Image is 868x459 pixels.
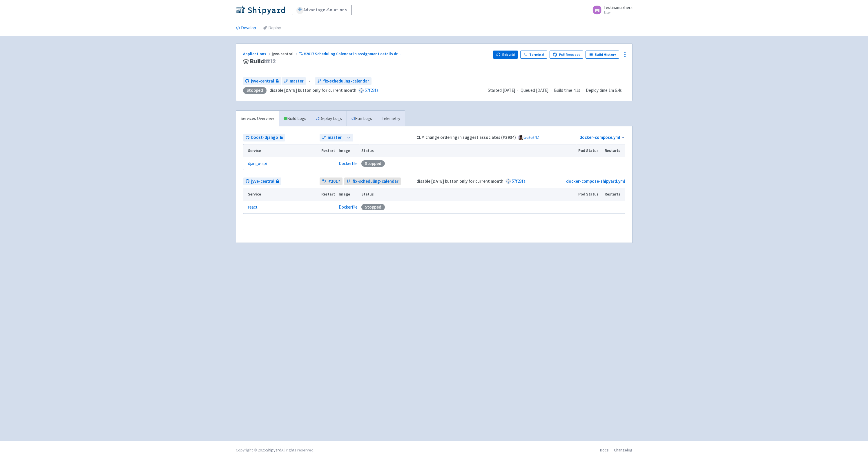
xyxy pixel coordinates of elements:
a: docker-compose.yml [579,135,620,140]
a: Deploy [263,20,281,36]
span: boost-django [251,134,278,141]
th: Pod Status [576,188,603,201]
th: Status [359,144,576,157]
th: Image [337,144,359,157]
span: festinamaxhera [604,5,633,10]
strong: disable [DATE] button only for current month [269,87,356,93]
span: fix-scheduling-calendar [352,178,398,185]
th: Service [243,144,320,157]
strong: CLM change ordering in suggest associates (#3934) [416,135,516,140]
th: Restarts [603,144,625,157]
span: Build [250,58,276,65]
span: Started [488,87,515,93]
a: Dockerfile [339,161,358,166]
a: fix-scheduling-calendar [344,177,401,185]
a: master [320,134,344,141]
div: Stopped [243,87,267,94]
a: #2017 [320,177,343,185]
div: · · · [488,87,625,94]
a: Services Overview [236,111,279,127]
span: ← [308,78,313,85]
a: Pull Request [550,51,584,59]
button: Rebuild [493,51,518,59]
img: Shipyard logo [236,5,285,15]
strong: # 2017 [328,178,340,185]
a: Dockerfile [339,204,358,210]
a: 56a6a42 [524,135,539,140]
th: Image [337,188,359,201]
span: jyve-central [251,178,274,185]
th: Status [359,188,576,201]
a: jyve-central [243,177,281,185]
a: Terminal [520,51,547,59]
a: 57f23fa [365,87,378,93]
a: festinamaxhera User [589,5,633,15]
a: jyve-central [243,77,281,85]
a: docker-compose-shipyard.yml [566,178,625,184]
span: 1m 6.4s [609,87,622,94]
a: master [282,77,306,85]
span: Deploy time [586,87,608,94]
a: Applications [243,51,272,56]
time: [DATE] [503,87,515,93]
a: react [248,204,258,211]
span: master [328,134,342,141]
span: 4.1s [573,87,580,94]
div: Copyright © 2025 All rights reserved. [236,447,314,453]
th: Restarts [603,188,625,201]
div: Stopped [361,160,385,167]
a: 57f23fa [512,178,525,184]
div: Stopped [361,204,385,210]
time: [DATE] [536,87,548,93]
span: #2017 Scheduling Calendar in assignment details dr ... [304,51,401,56]
a: Build Logs [279,111,311,127]
span: Build time [554,87,572,94]
span: jyve-central [251,78,274,85]
a: Changelog [614,447,633,453]
a: Build History [586,51,619,59]
a: Develop [236,20,256,36]
th: Pod Status [576,144,603,157]
span: jyve-central [272,51,299,56]
th: Restart [320,144,337,157]
a: boost-django [243,134,285,141]
span: # 12 [265,57,276,65]
span: master [290,78,304,85]
a: django-api [248,160,267,167]
span: fix-scheduling-calendar [323,78,369,85]
th: Restart [320,188,337,201]
a: #2017 Scheduling Calendar in assignment details dr... [299,51,402,56]
a: Docs [600,447,609,453]
a: Run Logs [347,111,377,127]
a: Shipyard [266,447,281,453]
strong: disable [DATE] button only for current month [416,178,503,184]
small: User [604,11,633,15]
span: Queued [521,87,548,93]
a: Deploy Logs [311,111,347,127]
a: Telemetry [377,111,405,127]
a: Advantage-Solutions [292,5,352,15]
th: Service [243,188,320,201]
a: fix-scheduling-calendar [315,77,372,85]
